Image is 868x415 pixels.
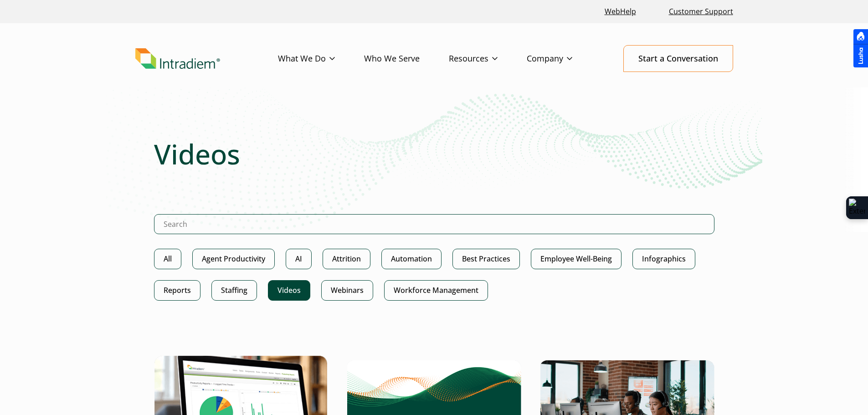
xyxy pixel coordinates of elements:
a: Start a Conversation [623,45,733,72]
a: Who We Serve [364,46,449,72]
a: Attrition [323,249,370,269]
a: AI [286,249,312,269]
a: All [154,249,181,269]
a: What We Do [278,46,364,72]
a: Infographics [632,249,695,269]
a: Staffing [211,280,257,301]
a: Workforce Management [384,280,488,301]
a: Best Practices [452,249,520,269]
a: Company [527,46,601,72]
a: Customer Support [665,2,737,21]
form: Search Intradiem [154,214,714,249]
a: Webinars [321,280,373,301]
a: Link to homepage of Intradiem [135,48,278,69]
img: Intradiem [135,48,220,69]
h1: Videos [154,138,714,170]
a: Employee Well-Being [531,249,621,269]
a: Link opens in a new window [601,2,640,21]
a: Reports [154,280,200,301]
img: Extension Icon [849,199,865,217]
a: Agent Productivity [192,249,275,269]
input: Search [154,214,714,234]
a: Automation [381,249,442,269]
a: Resources [449,46,527,72]
a: Videos [268,280,310,301]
